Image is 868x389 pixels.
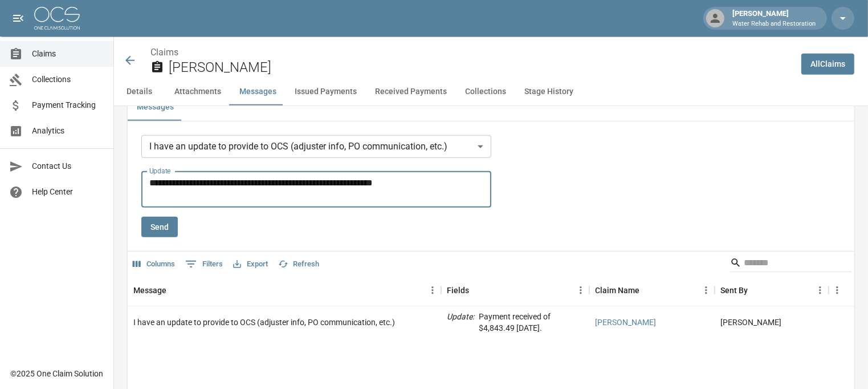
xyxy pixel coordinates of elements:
[829,282,846,299] button: Menu
[515,78,582,106] button: Stage History
[32,48,104,60] span: Claims
[32,160,104,172] span: Contact Us
[447,311,474,334] p: Update :
[286,78,366,106] button: Issued Payments
[732,19,816,29] p: Water Rehab and Restoration
[730,254,852,274] div: Search
[133,317,395,328] div: I have an update to provide to OCS (adjuster info, PO communication, etc.)
[469,282,485,298] button: Sort
[589,274,715,306] div: Claim Name
[166,282,182,298] button: Sort
[456,78,515,106] button: Collections
[812,282,829,299] button: Menu
[141,217,178,238] button: Send
[32,74,104,86] span: Collections
[720,317,781,328] div: Terri W
[572,282,589,299] button: Menu
[447,274,469,306] div: Fields
[128,94,854,121] div: related-list tabs
[169,59,792,76] h2: [PERSON_NAME]
[698,282,715,299] button: Menu
[595,274,639,306] div: Claim Name
[366,78,456,106] button: Received Payments
[10,368,103,379] div: © 2025 One Claim Solution
[479,311,584,334] p: Payment received of $4,843.49 [DATE].
[230,78,286,106] button: Messages
[182,255,226,273] button: Show filters
[639,282,655,298] button: Sort
[595,317,656,328] a: [PERSON_NAME]
[728,8,820,29] div: [PERSON_NAME]
[34,7,80,30] img: ocs-logo-white-transparent.png
[128,274,441,306] div: Message
[150,46,792,59] nav: breadcrumb
[748,282,764,298] button: Sort
[141,135,491,158] div: I have an update to provide to OCS (adjuster info, PO communication, etc.)
[424,282,441,299] button: Menu
[32,186,104,198] span: Help Center
[128,94,183,121] button: Messages
[149,167,171,176] label: Update
[32,125,104,137] span: Analytics
[165,78,230,106] button: Attachments
[230,256,271,273] button: Export
[7,7,30,30] button: open drawer
[114,78,165,106] button: Details
[441,274,589,306] div: Fields
[130,256,178,273] button: Select columns
[275,256,322,273] button: Refresh
[801,54,854,75] a: AllClaims
[150,47,178,58] a: Claims
[720,274,748,306] div: Sent By
[715,274,829,306] div: Sent By
[133,274,166,306] div: Message
[114,78,868,106] div: anchor tabs
[32,99,104,111] span: Payment Tracking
